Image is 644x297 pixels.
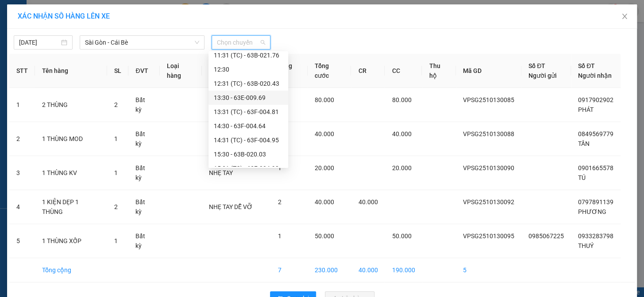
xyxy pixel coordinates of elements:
[528,72,557,79] span: Người gửi
[114,203,118,210] span: 2
[160,54,201,88] th: Loại hàng
[308,258,351,282] td: 230.000
[578,72,612,79] span: Người nhận
[107,54,128,88] th: SL
[114,101,118,108] span: 2
[578,198,613,206] span: 0797891139
[308,54,351,88] th: Tổng cước
[214,50,283,60] div: 11:31 (TC) - 63B-021.76
[463,198,514,206] span: VPSG2510130092
[128,190,160,224] td: Bất kỳ
[128,224,160,258] td: Bất kỳ
[114,169,118,176] span: 1
[214,149,283,159] div: 15:30 - 63B-020.03
[315,164,334,171] span: 20.000
[9,122,35,156] td: 2
[422,54,456,88] th: Thu hộ
[214,164,283,173] div: 15:31 (TC) - 63F-004.98
[578,96,613,103] span: 0917902902
[9,54,35,88] th: STT
[214,121,283,131] div: 14:30 - 63F-004.64
[315,96,334,103] span: 80.000
[315,232,334,240] span: 50.000
[85,36,199,49] span: Sài Gòn - Cái Bè
[209,203,253,210] span: NHẸ TAY DỄ VỠ
[9,156,35,190] td: 3
[385,54,422,88] th: CC
[358,198,378,206] span: 40.000
[578,62,595,69] span: Số ĐT
[456,54,521,88] th: Mã GD
[214,93,283,103] div: 13:30 - 63E-009.69
[463,232,514,240] span: VPSG2510130095
[385,258,422,282] td: 190.000
[35,156,107,190] td: 1 THÙNG KV
[578,174,586,181] span: TÚ
[351,54,385,88] th: CR
[392,164,411,171] span: 20.000
[528,232,564,240] span: 0985067225
[278,232,282,240] span: 1
[9,190,35,224] td: 4
[392,232,411,240] span: 50.000
[35,122,107,156] td: 1 THÙNG MOD
[612,4,637,29] button: Close
[9,224,35,258] td: 5
[578,232,613,240] span: 0933283798
[35,224,107,258] td: 1 THÙNG XỐP
[128,88,160,122] td: Bất kỳ
[128,156,160,190] td: Bất kỳ
[456,258,521,282] td: 5
[271,258,308,282] td: 7
[351,258,385,282] td: 40.000
[278,164,282,171] span: 1
[214,79,283,88] div: 12:31 (TC) - 63B-020.43
[578,164,613,171] span: 0901665578
[278,198,282,206] span: 2
[35,258,107,282] td: Tổng cộng
[578,242,594,249] span: THUÝ
[194,40,200,45] span: down
[315,130,334,137] span: 40.000
[578,130,613,137] span: 0849569779
[128,122,160,156] td: Bất kỳ
[214,65,283,74] div: 12:30
[463,96,514,103] span: VPSG2510130085
[578,208,606,215] span: PHƯƠNG
[209,169,233,176] span: NHẸ TAY
[578,106,594,113] span: PHÁT
[392,96,411,103] span: 80.000
[19,38,59,47] input: 13/10/2025
[217,36,265,49] span: Chọn chuyến
[35,54,107,88] th: Tên hàng
[114,135,118,142] span: 1
[35,190,107,224] td: 1 KIỆN DẸP 1 THÙNG
[18,12,110,20] span: XÁC NHẬN SỐ HÀNG LÊN XE
[392,130,411,137] span: 40.000
[463,164,514,171] span: VPSG2510130090
[114,237,118,244] span: 1
[315,198,334,206] span: 40.000
[621,13,628,20] span: close
[9,88,35,122] td: 1
[202,54,271,88] th: Ghi chú
[528,62,545,69] span: Số ĐT
[463,130,514,137] span: VPSG2510130088
[271,54,308,88] th: Tổng SL
[35,88,107,122] td: 2 THÙNG
[214,135,283,145] div: 14:31 (TC) - 63F-004.95
[128,54,160,88] th: ĐVT
[578,140,590,147] span: TẦN
[214,107,283,117] div: 13:31 (TC) - 63F-004.81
